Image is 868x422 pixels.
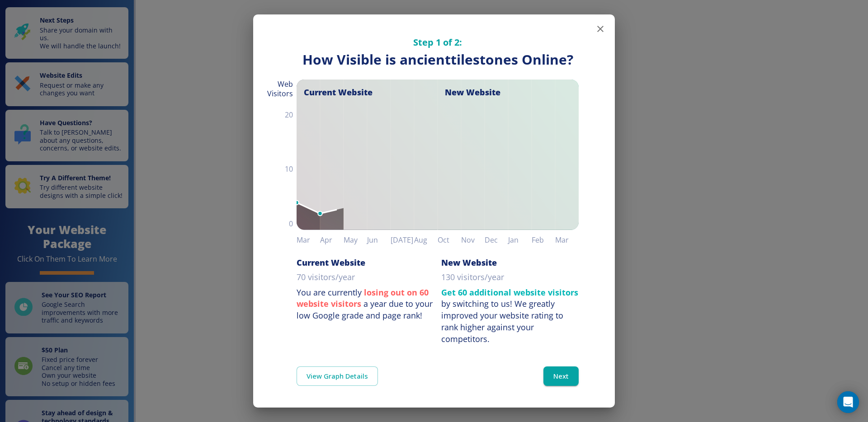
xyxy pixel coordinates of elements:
h6: May [344,234,367,246]
div: We greatly improved your website rating to rank higher against your competitors. [441,298,563,344]
h6: Jun [367,234,391,246]
h6: Current Website [297,257,365,268]
p: by switching to us! [441,287,579,345]
p: 130 visitors/year [441,272,504,283]
p: 70 visitors/year [297,272,355,283]
h6: Mar [555,234,579,246]
h6: Mar [297,234,320,246]
a: View Graph Details [297,366,378,385]
h6: Oct [438,234,461,246]
h6: Jan [508,234,532,246]
h6: New Website [441,257,497,268]
h6: [DATE] [391,234,414,246]
button: Next [543,366,579,385]
h6: Nov [461,234,485,246]
strong: losing out on 60 website visitors [297,287,429,309]
strong: Get 60 additional website visitors [441,287,578,298]
div: Open Intercom Messenger [837,391,859,413]
h6: Aug [414,234,438,246]
h6: Dec [485,234,508,246]
h6: Apr [320,234,344,246]
h6: Feb [532,234,555,246]
p: You are currently a year due to your low Google grade and page rank! [297,287,434,322]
